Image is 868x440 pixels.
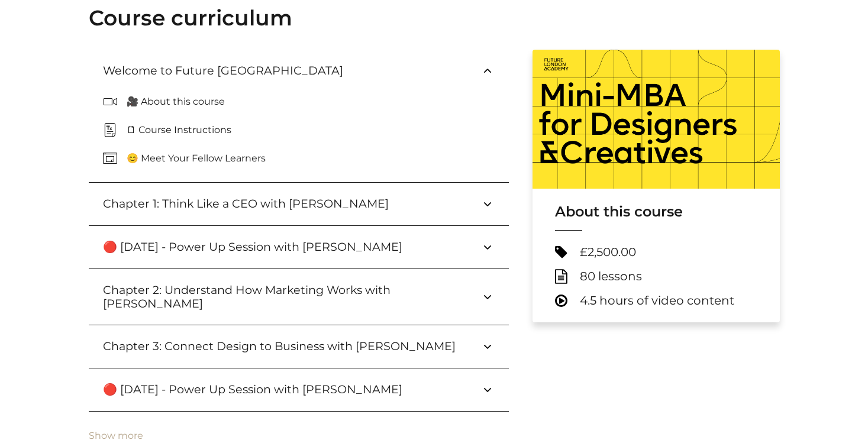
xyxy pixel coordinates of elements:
[89,50,509,92] button: Welcome to Future [GEOGRAPHIC_DATA]
[103,339,475,353] h3: Chapter 3: Connect Design to Business with [PERSON_NAME]
[89,226,509,268] button: 🔴 [DATE] - Power Up Session with [PERSON_NAME]
[89,183,509,225] button: Chapter 1: Think Like a CEO with [PERSON_NAME]
[89,269,509,325] button: Chapter 2: Understand How Marketing Works with [PERSON_NAME]
[580,293,734,308] span: 4.5 hours of video content
[89,368,509,411] button: 🔴 [DATE] - Power Up Session with [PERSON_NAME]
[127,123,241,137] p: 🗒 Course Instructions
[89,325,509,368] button: Chapter 3: Connect Design to Business with [PERSON_NAME]
[103,197,408,211] h3: Chapter 1: Think Like a CEO with [PERSON_NAME]
[580,269,642,284] span: 80 lessons
[555,203,757,221] h3: About this course
[89,5,780,31] h2: Course curriculum
[103,240,421,254] h3: 🔴 [DATE] - Power Up Session with [PERSON_NAME]
[580,245,636,260] span: £2,500.00
[127,151,275,166] p: 😊 Meet Your Fellow Learners
[103,64,362,77] h3: Welcome to Future [GEOGRAPHIC_DATA]
[103,283,480,310] h3: Chapter 2: Understand How Marketing Works with [PERSON_NAME]
[103,383,421,396] h3: 🔴 [DATE] - Power Up Session with [PERSON_NAME]
[127,95,234,109] p: 🎥 About this course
